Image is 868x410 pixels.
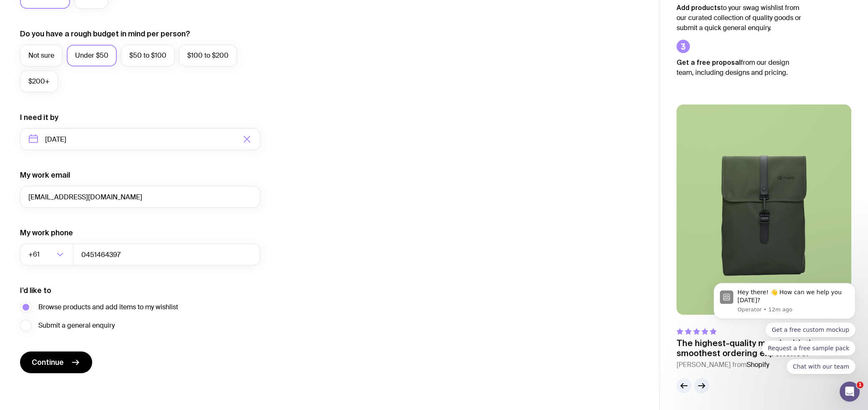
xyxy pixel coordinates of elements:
label: I’d like to [20,285,51,295]
label: $100 to $200 [179,45,237,66]
span: +61 [28,244,41,265]
label: I need it by [20,112,58,122]
label: $200+ [20,71,58,92]
label: My work email [20,170,70,180]
label: Not sure [20,45,63,66]
iframe: Intercom notifications message [701,275,868,379]
iframe: Intercom live chat [840,382,860,402]
button: Continue [20,351,92,373]
input: you@email.com [20,186,260,208]
div: Search for option [20,244,73,265]
span: Browse products and add items to my wishlist [38,302,178,312]
span: Submit a general enquiry [38,321,115,331]
strong: Get a free proposal [677,59,741,66]
span: Continue [32,357,64,367]
input: Select a target date [20,128,260,150]
p: to your swag wishlist from our curated collection of quality goods or submit a quick general enqu... [677,3,802,33]
strong: Add products [677,4,721,11]
label: Under $50 [67,45,117,66]
label: Do you have a rough budget in mind per person? [20,29,190,39]
p: from our design team, including designs and pricing. [677,57,802,78]
label: $50 to $100 [121,45,175,66]
label: My work phone [20,228,73,238]
span: 1 [857,382,863,388]
cite: [PERSON_NAME] from [677,360,851,370]
input: 0400123456 [73,244,260,265]
p: The highest-quality merch with the smoothest ordering experience. [677,338,851,358]
input: Search for option [41,244,54,265]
